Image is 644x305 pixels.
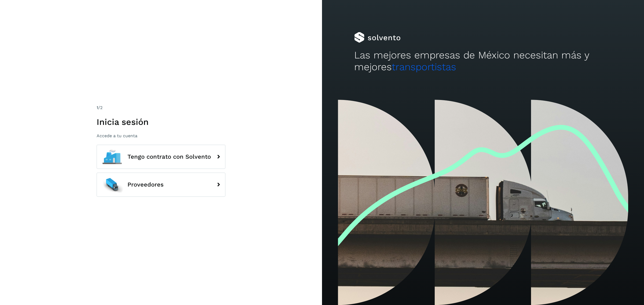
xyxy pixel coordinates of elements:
button: Proveedores [97,173,225,197]
div: /2 [97,105,225,111]
h1: Inicia sesión [97,117,225,127]
span: Proveedores [127,181,164,188]
span: transportistas [392,61,456,73]
span: Tengo contrato con Solvento [127,154,211,160]
h2: Las mejores empresas de México necesitan más y mejores [354,49,612,73]
button: Tengo contrato con Solvento [97,145,225,169]
span: 1 [97,105,98,110]
p: Accede a tu cuenta [97,133,225,138]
